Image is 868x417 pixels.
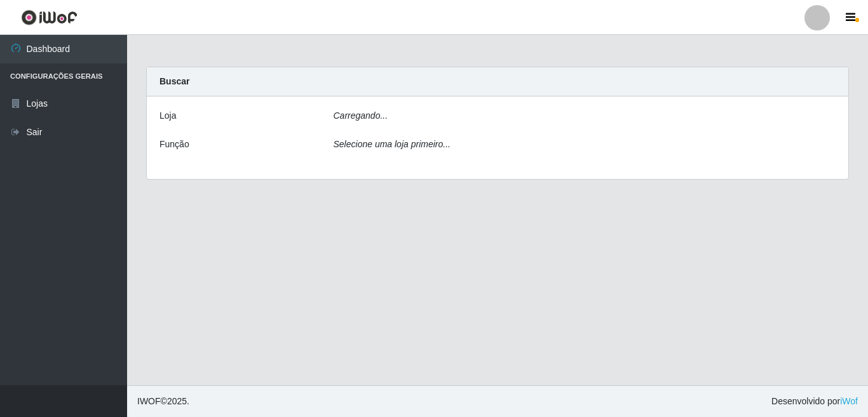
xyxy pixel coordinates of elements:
[334,110,388,121] i: Carregando...
[159,76,189,86] strong: Buscar
[840,396,858,406] a: iWof
[771,395,858,408] span: Desenvolvido por
[334,139,451,149] i: Selecione uma loja primeiro...
[159,109,176,122] label: Loja
[159,138,189,151] label: Função
[137,395,189,408] span: © 2025 .
[21,10,78,25] img: CoreUI Logo
[137,396,161,406] span: IWOF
